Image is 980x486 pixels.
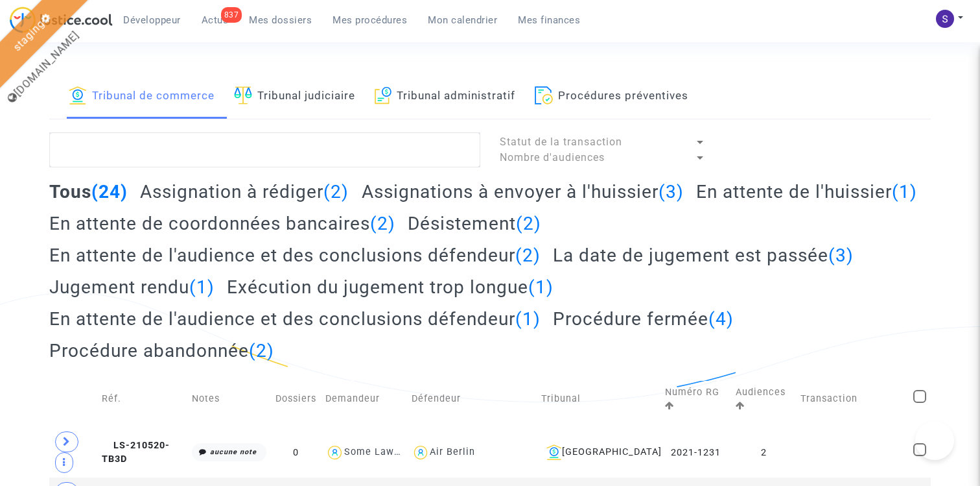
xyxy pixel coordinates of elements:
[731,427,796,478] td: 2
[828,245,854,266] span: (3)
[321,371,406,427] td: Demandeur
[553,308,734,330] h2: Procédure fermée
[428,14,497,26] span: Mon calendrier
[430,446,475,457] div: Air Berlin
[69,75,215,119] a: Tribunal de commerce
[515,245,541,266] span: (2)
[708,308,734,330] span: (4)
[500,151,605,164] span: Nombre d'audiences
[140,180,349,203] h2: Assignation à rédiger
[332,14,407,26] span: Mes procédures
[362,180,684,203] h2: Assignations à envoyer à l'huissier
[417,10,507,30] a: Mon calendrier
[102,440,170,465] span: LS-210520-TB3D
[123,14,181,26] span: Développeur
[507,10,590,30] a: Mes finances
[407,371,537,427] td: Défendeur
[375,75,516,119] a: Tribunal administratif
[10,6,113,33] img: jc-logo.svg
[271,427,321,478] td: 0
[660,371,731,427] td: Numéro RG
[796,371,909,427] td: Transaction
[49,212,395,235] h2: En attente de coordonnées bancaires
[516,213,541,234] span: (2)
[936,10,954,28] img: AATXAJzXWKNfJAvGAIGHdyY_gcMIbvvELmlruU_jnevN=s96-c
[408,212,541,235] h2: Désistement
[239,10,322,30] a: Mes dossiers
[322,10,417,30] a: Mes procédures
[535,86,553,104] img: icon-file.svg
[49,308,541,330] h2: En attente de l'audience et des conclusions défendeur
[49,244,541,267] h2: En attente de l'audience et des conclusions défendeur
[221,7,242,23] div: 837
[91,181,128,202] span: (24)
[541,444,656,460] div: [GEOGRAPHIC_DATA]
[249,340,274,361] span: (2)
[210,448,257,456] i: aucune note
[69,86,87,104] img: icon-banque.svg
[915,421,954,460] iframe: Help Scout Beacon - Open
[49,276,215,298] h2: Jugement rendu
[189,276,215,298] span: (1)
[227,276,554,298] h2: Exécution du jugement trop longue
[518,14,580,26] span: Mes finances
[323,181,349,202] span: (2)
[659,181,684,202] span: (3)
[731,371,796,427] td: Audiences
[515,308,541,330] span: (1)
[49,339,274,362] h2: Procédure abandonnée
[97,371,187,427] td: Réf.
[187,371,272,427] td: Notes
[546,444,562,460] img: icon-banque.svg
[271,371,321,427] td: Dossiers
[370,213,395,234] span: (2)
[202,14,229,26] span: Actus
[325,443,344,462] img: icon-user.svg
[528,276,554,298] span: (1)
[49,180,128,203] h2: Tous
[344,446,409,457] div: Some Lawyer
[696,180,917,203] h2: En attente de l'huissier
[113,10,191,30] a: Développeur
[500,136,622,148] span: Statut de la transaction
[412,443,430,462] img: icon-user.svg
[191,10,239,30] a: 837Actus
[537,371,660,427] td: Tribunal
[553,244,854,267] h2: La date de jugement est passée
[375,86,392,104] img: icon-archive.svg
[660,427,731,478] td: 2021-1231
[535,75,688,119] a: Procédures préventives
[892,181,917,202] span: (1)
[249,14,312,26] span: Mes dossiers
[10,18,47,54] a: staging
[234,75,355,119] a: Tribunal judiciaire
[234,86,252,104] img: icon-faciliter-sm.svg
